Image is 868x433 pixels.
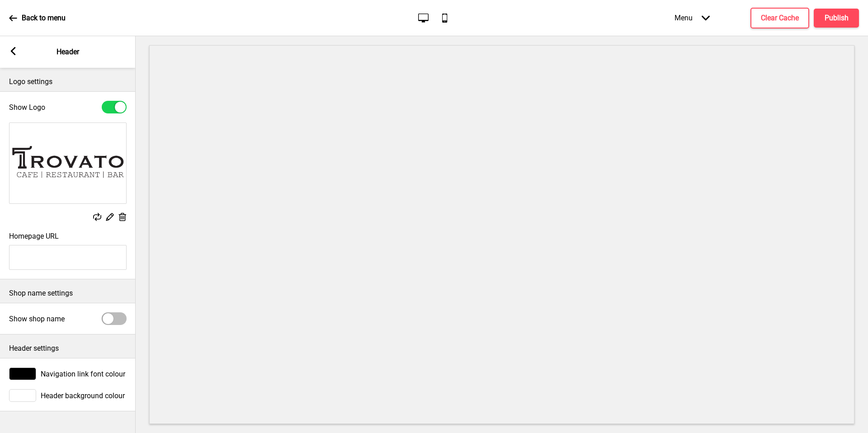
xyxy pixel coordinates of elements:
[750,8,809,28] button: Clear Cache
[9,344,127,353] p: Header settings
[9,103,45,112] label: Show Logo
[9,367,127,380] div: Navigation link font colour
[9,232,59,240] label: Homepage URL
[22,13,66,23] p: Back to menu
[9,288,127,298] p: Shop name settings
[9,6,66,30] a: Back to menu
[665,5,719,31] div: Menu
[57,47,79,57] p: Header
[9,389,127,402] div: Header background colour
[825,13,849,23] h4: Publish
[814,9,859,28] button: Publish
[761,13,799,23] h4: Clear Cache
[9,77,127,87] p: Logo settings
[41,370,125,378] span: Navigation link font colour
[9,123,126,203] img: Image
[9,315,65,323] label: Show shop name
[41,391,125,400] span: Header background colour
